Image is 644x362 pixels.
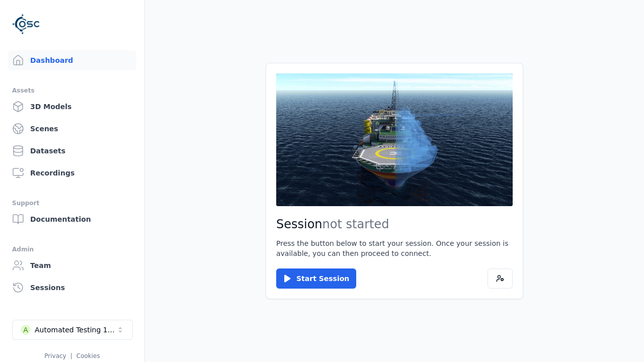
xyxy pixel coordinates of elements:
div: A [21,325,31,335]
a: Documentation [8,209,136,229]
a: Team [8,255,136,276]
span: not started [323,217,389,231]
button: Start Session [276,268,356,289]
span: | [70,352,72,359]
a: Dashboard [8,50,136,70]
a: Recordings [8,163,136,183]
a: Privacy [44,352,66,359]
div: Support [12,197,132,209]
div: Admin [12,243,132,255]
a: Cookies [76,352,100,359]
a: Scenes [8,119,136,139]
a: Datasets [8,141,136,161]
button: Select a workspace [12,320,133,340]
div: Automated Testing 1 - Playwright [35,325,116,335]
div: Assets [12,84,132,97]
p: Press the button below to start your session. Once your session is available, you can then procee... [276,238,513,258]
a: 3D Models [8,97,136,117]
h2: Session [276,216,513,232]
img: Logo [12,10,40,38]
a: Sessions [8,278,136,298]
